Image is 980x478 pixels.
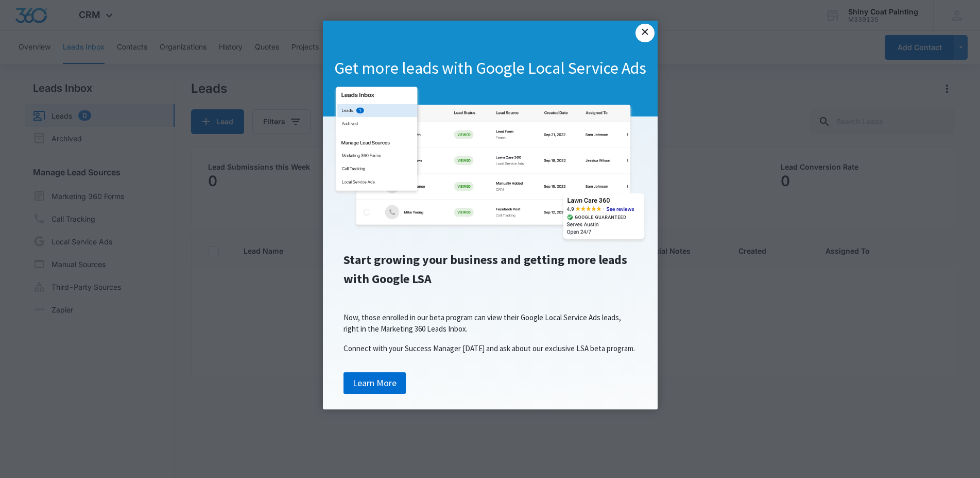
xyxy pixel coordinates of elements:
a: Learn More [343,372,406,394]
span: Now, those enrolled in our beta program can view their Google Local Service Ads leads, right in t... [343,312,621,334]
span: with Google LSA [343,271,432,287]
span: Start growing your business and getting more leads [343,252,627,268]
a: Close modal [635,24,654,42]
h1: Get more leads with Google Local Service Ads [323,58,658,79]
span: Connect with your Success Manager [DATE] and ask about our exclusive LSA beta program. [343,343,635,353]
p: ​ [333,292,647,304]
